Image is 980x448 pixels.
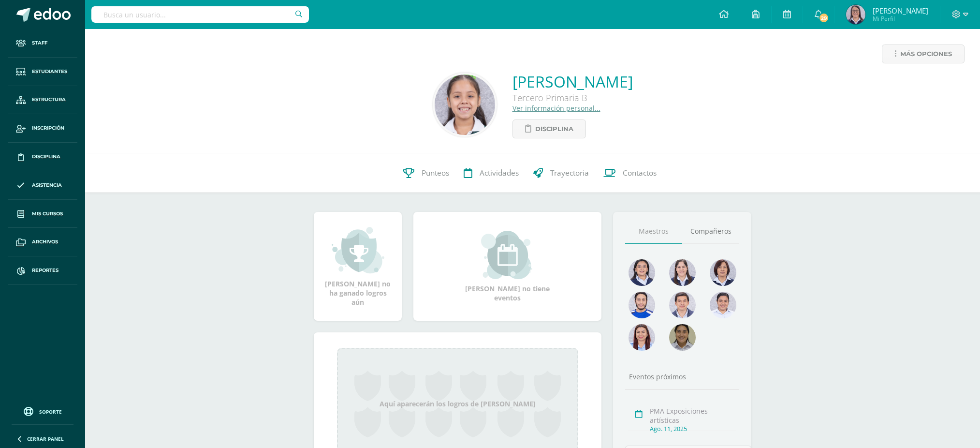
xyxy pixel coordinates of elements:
[819,13,829,23] span: 29
[32,153,60,161] span: Disciplina
[32,39,47,47] span: Staff
[8,256,77,285] a: Reportes
[669,324,696,351] img: 36aa6ab12e3b33c91867a477208bc5c1.png
[629,324,655,351] img: 7f9cf73f0e100e4ed8f84b81e1d6d3ae.png
[650,406,736,425] div: PMA Exposiciones artísticas
[422,168,449,178] span: Punteos
[396,154,456,193] a: Punteos
[623,168,657,178] span: Contactos
[8,143,77,171] a: Disciplina
[27,435,64,442] span: Cerrar panel
[669,259,696,286] img: 218426b8cf91e873dc3f154e42918dce.png
[535,120,573,138] span: Disciplina
[481,231,534,279] img: event_small.png
[8,58,77,86] a: Estudiantes
[32,267,59,274] span: Reportes
[512,119,586,138] a: Disciplina
[32,238,58,246] span: Archivos
[882,45,965,63] a: Más opciones
[512,104,600,113] a: Ver información personal...
[846,5,865,24] img: 748d42d9fff1f6c6ec16339a92392ca2.png
[332,226,384,274] img: achievement_small.png
[91,6,309,23] input: Busca un usuario...
[900,45,952,63] span: Más opciones
[625,372,739,381] div: Eventos próximos
[32,181,62,189] span: Asistencia
[8,228,77,256] a: Archivos
[32,124,64,132] span: Inscripción
[8,200,77,228] a: Mis cursos
[596,154,664,193] a: Contactos
[526,154,596,193] a: Trayectoria
[650,425,736,433] div: Ago. 11, 2025
[12,404,73,418] a: Soporte
[625,219,682,244] a: Maestros
[480,168,519,178] span: Actividades
[512,71,633,92] a: [PERSON_NAME]
[8,86,77,115] a: Estructura
[873,15,928,23] span: Mi Perfil
[459,231,556,302] div: [PERSON_NAME] no tiene eventos
[8,171,77,200] a: Asistencia
[512,92,633,104] div: Tercero Primaria B
[669,292,696,318] img: 79615471927fb44a55a85da602df09cc.png
[8,114,77,143] a: Inscripción
[629,259,655,286] img: 38f1825733c6dbe04eae57747697107f.png
[32,68,67,75] span: Estudiantes
[39,408,62,415] span: Soporte
[629,292,655,318] img: 7ac4dcbca4996c804fd7b9be957bdb41.png
[456,154,526,193] a: Actividades
[32,96,66,104] span: Estructura
[550,168,589,178] span: Trayectoria
[8,29,77,58] a: Staff
[682,219,739,244] a: Compañeros
[710,259,736,286] img: 2a5cdf66db22c100903c542ad32cb59d.png
[873,6,928,15] span: [PERSON_NAME]
[323,226,392,307] div: [PERSON_NAME] no ha ganado logros aún
[32,210,63,218] span: Mis cursos
[710,292,736,318] img: 51cd120af2e7b2e3e298fdb293d6118d.png
[435,75,495,135] img: 422277bb0dd5b77fa8d0f98772ad94c0.png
